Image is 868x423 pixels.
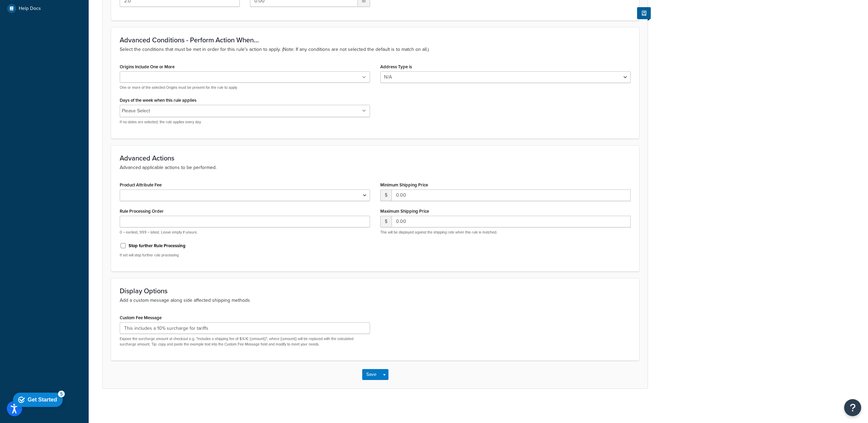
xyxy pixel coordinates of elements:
li: Please Select [122,106,150,116]
div: Get Started [17,8,47,14]
span: $ [380,216,392,227]
label: Address Type is [380,64,412,69]
label: Days of the week when this rule applies [120,98,196,103]
p: If no dates are selected, the rule applies every day [120,119,370,125]
p: This will be displayed against the shipping rate when this rule is matched. [380,230,631,235]
p: 0 = earliest, 999 = latest. Leave empty if unsure. [120,230,370,235]
h3: Advanced Conditions - Perform Action When... [120,36,631,44]
h3: Advanced Actions [120,154,631,162]
label: Custom Fee Message [120,315,162,320]
div: Get Started 5 items remaining, 0% complete [3,3,53,18]
p: Expose the surcharge amount at checkout e.g. "Includes a shipping fee of $/£/€ {{amount}}", where... [120,336,370,347]
p: Select the conditions that must be met in order for this rule's action to apply. (Note: If any co... [120,46,631,53]
button: Show Help Docs [637,7,651,19]
p: If set will stop further rule processing [120,253,370,258]
h3: Display Options [120,287,631,295]
span: Help Docs [19,6,41,12]
label: Origins Include One or More [120,64,175,69]
span: $ [380,189,392,201]
div: 5 [48,1,55,8]
a: Help Docs [5,2,84,15]
p: Add a custom message along side affected shipping methods [120,297,631,304]
p: Advanced applicable actions to be performed. [120,164,631,171]
label: Minimum Shipping Price [380,182,428,187]
p: One or more of the selected Origins must be present for the rule to apply [120,85,370,90]
label: Rule Processing Order [120,209,164,214]
label: Product Attribute Fee [120,182,162,187]
button: Open Resource Center [844,399,861,416]
button: Save [362,369,381,380]
label: Stop further Rule Processing [129,243,186,249]
label: Maximum Shipping Price [380,209,429,214]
